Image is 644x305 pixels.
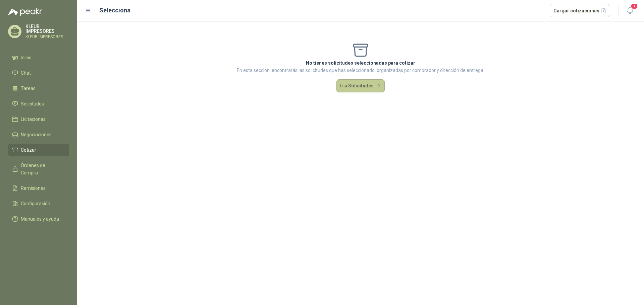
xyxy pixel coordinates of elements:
span: Órdenes de Compra [21,162,63,176]
img: Logo peakr [8,8,42,16]
button: Ir a Solicitudes [336,79,385,93]
a: Solicitudes [8,97,69,110]
span: Licitaciones [21,116,46,123]
span: Tareas [21,85,36,92]
a: Órdenes de Compra [8,159,69,179]
a: Cotizar [8,144,69,156]
span: Inicio [21,54,32,61]
p: KLEUR IMPRESORES [25,35,69,39]
p: No tienes solicitudes seleccionadas para cotizar [237,59,484,67]
span: 1 [631,3,638,9]
a: Negociaciones [8,128,69,141]
h2: Selecciona [99,6,130,15]
span: Solicitudes [21,100,44,107]
span: Chat [21,69,31,77]
a: Manuales y ayuda [8,213,69,225]
span: Configuración [21,200,50,207]
a: Licitaciones [8,113,69,126]
button: Cargar cotizaciones [550,4,610,17]
span: Manuales y ayuda [21,215,59,223]
button: 1 [624,5,636,17]
span: Remisiones [21,184,46,192]
span: Negociaciones [21,131,52,138]
a: Tareas [8,82,69,95]
a: Configuración [8,197,69,210]
a: Remisiones [8,182,69,195]
p: En esta sección, encontrarás las solicitudes que has seleccionado, organizadas por comprador y di... [237,67,484,74]
span: Cotizar [21,146,36,154]
p: KLEUR IMPRESORES [25,24,69,33]
a: Chat [8,67,69,79]
a: Inicio [8,51,69,64]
